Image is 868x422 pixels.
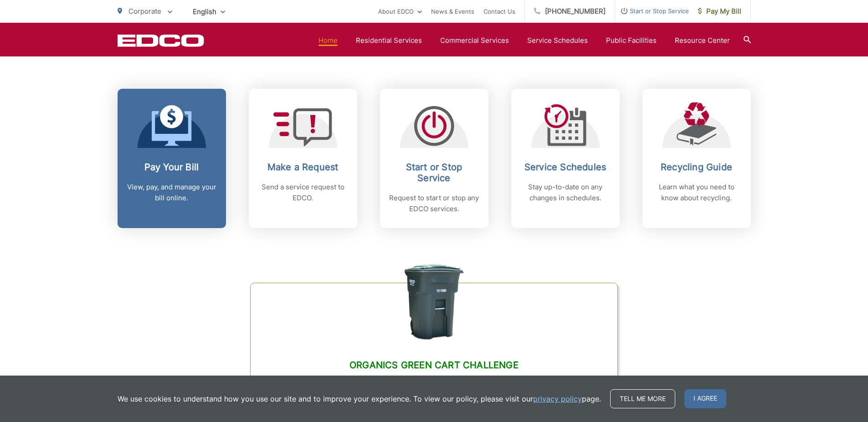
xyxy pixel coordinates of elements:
[118,393,601,404] p: We use cookies to understand how you use our site and to improve your experience. To view our pol...
[118,89,226,228] a: Pay Your Bill View, pay, and manage your bill online.
[249,89,357,228] a: Make a Request Send a service request to EDCO.
[378,6,422,17] a: About EDCO
[186,4,232,20] span: English
[127,182,217,203] p: View, pay, and manage your bill online.
[258,182,348,203] p: Send a service request to EDCO.
[652,182,742,203] p: Learn what you need to know about recycling.
[527,35,588,46] a: Service Schedules
[606,35,657,46] a: Public Facilities
[533,393,582,404] a: privacy policy
[483,6,515,17] a: Contact Us
[389,162,479,183] h2: Start or Stop Service
[698,6,741,17] span: Pay My Bill
[684,389,726,408] span: I agree
[440,35,509,46] a: Commercial Services
[128,7,161,15] span: Corporate
[389,193,479,214] p: Request to start or stop any EDCO services.
[118,34,204,47] a: EDCD logo. Return to the homepage.
[675,35,730,46] a: Resource Center
[652,162,742,173] h2: Recycling Guide
[520,162,611,173] h2: Service Schedules
[258,162,348,173] h2: Make a Request
[273,360,594,371] h2: Organics Green Cart Challenge
[127,162,217,173] h2: Pay Your Bill
[610,389,675,408] a: Tell me more
[642,89,751,228] a: Recycling Guide Learn what you need to know about recycling.
[511,89,620,228] a: Service Schedules Stay up-to-date on any changes in schedules.
[520,182,611,203] p: Stay up-to-date on any changes in schedules.
[431,6,474,17] a: News & Events
[356,35,422,46] a: Residential Services
[318,35,338,46] a: Home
